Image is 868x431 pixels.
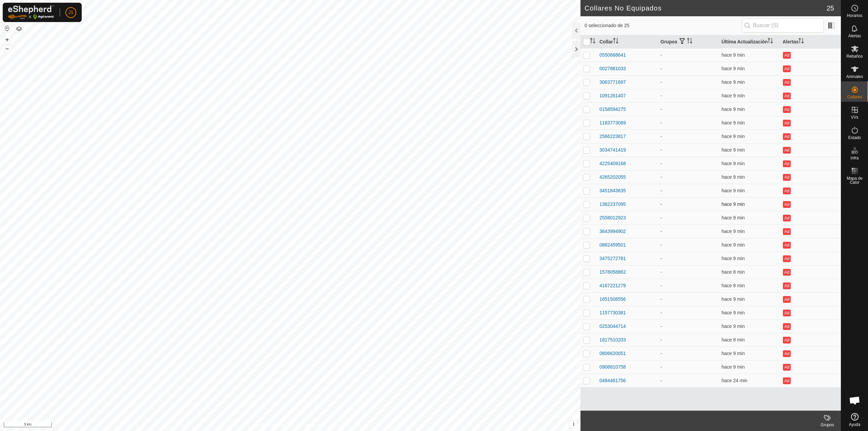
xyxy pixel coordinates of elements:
[798,39,804,44] p-sorticon: Activar para ordenar
[599,201,626,208] div: 1362237095
[658,143,719,157] td: -
[599,323,626,330] div: 0253044714
[599,119,626,126] div: 1183773069
[722,242,745,248] span: 8 oct 2025, 10:18
[613,39,618,44] p-sorticon: Activar para ordenar
[846,75,863,79] span: Animales
[722,378,747,383] span: 8 oct 2025, 10:04
[658,184,719,197] td: -
[814,422,841,428] div: Grupos
[722,52,745,58] span: 8 oct 2025, 10:19
[658,170,719,184] td: -
[658,265,719,279] td: -
[599,214,626,221] div: 2558012923
[658,89,719,102] td: -
[783,337,790,344] button: Ad
[783,228,790,235] button: Ad
[658,374,719,387] td: -
[851,115,858,119] span: VVs
[722,310,745,315] span: 8 oct 2025, 10:19
[68,9,74,16] span: J1
[573,421,574,427] span: i
[722,188,745,193] span: 8 oct 2025, 10:18
[783,242,790,249] button: Ad
[658,360,719,374] td: -
[599,296,626,303] div: 1651508556
[658,238,719,252] td: -
[3,36,11,44] button: +
[658,116,719,130] td: -
[8,5,54,19] img: Logo Gallagher
[783,93,790,99] button: Ad
[722,351,745,356] span: 8 oct 2025, 10:19
[599,106,626,113] div: 0158594275
[722,201,745,207] span: 8 oct 2025, 10:19
[599,350,626,357] div: 0806620051
[841,410,868,429] a: Ayuda
[783,255,790,262] button: Ad
[783,364,790,371] button: Ad
[722,66,745,71] span: 8 oct 2025, 10:19
[722,364,745,370] span: 8 oct 2025, 10:19
[15,25,23,33] button: Capas del Mapa
[599,133,626,140] div: 2566223817
[658,279,719,292] td: -
[599,52,626,59] div: 0550668641
[599,255,626,262] div: 3475272781
[599,174,626,181] div: 4265202055
[599,282,626,289] div: 4167221279
[599,377,626,384] div: 0484461756
[850,156,859,160] span: Infra
[847,14,862,18] span: Horarios
[783,52,790,59] button: Ad
[722,269,745,275] span: 8 oct 2025, 10:19
[570,420,577,428] button: i
[658,102,719,116] td: -
[783,188,790,194] button: Ad
[843,176,866,184] span: Mapa de Calor
[658,197,719,211] td: -
[599,65,626,72] div: 0027881033
[687,39,692,44] p-sorticon: Activar para ordenar
[783,377,790,384] button: Ad
[722,337,745,342] span: 8 oct 2025, 10:19
[658,48,719,62] td: -
[783,160,790,167] button: Ad
[722,120,745,125] span: 8 oct 2025, 10:19
[783,215,790,221] button: Ad
[658,35,719,48] th: Grupos
[599,92,626,99] div: 1091261407
[658,157,719,170] td: -
[848,34,861,38] span: Alertas
[783,174,790,181] button: Ad
[599,146,626,154] div: 3034741419
[722,147,745,153] span: 8 oct 2025, 10:19
[658,347,719,360] td: -
[3,24,11,33] button: Restablecer Mapa
[847,95,862,99] span: Collares
[722,79,745,85] span: 8 oct 2025, 10:19
[722,256,745,261] span: 8 oct 2025, 10:18
[768,39,773,44] p-sorticon: Activar para ordenar
[783,79,790,86] button: Ad
[585,4,827,12] h2: Collares No Equipados
[599,228,626,235] div: 3643994902
[780,35,841,48] th: Alertas
[658,224,719,238] td: -
[783,133,790,140] button: Ad
[783,296,790,303] button: Ad
[722,174,745,180] span: 8 oct 2025, 10:19
[255,422,294,428] a: Política de Privacidad
[722,215,745,220] span: 8 oct 2025, 10:19
[827,3,834,13] span: 25
[848,136,861,140] span: Estado
[783,269,790,276] button: Ad
[783,147,790,154] button: Ad
[658,62,719,75] td: -
[3,44,11,53] button: –
[599,79,626,86] div: 3063771697
[722,134,745,139] span: 8 oct 2025, 10:19
[658,252,719,265] td: -
[783,65,790,72] button: Ad
[599,336,626,344] div: 1817510203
